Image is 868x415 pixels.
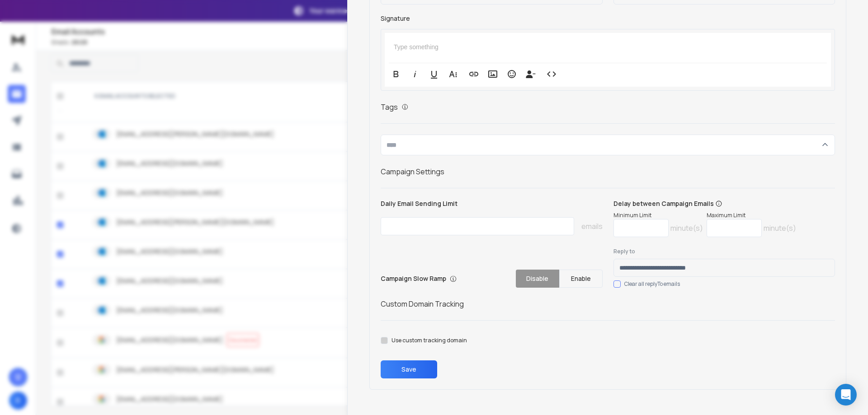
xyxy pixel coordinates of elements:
[387,65,405,83] button: Bold (Ctrl+B)
[425,65,443,83] button: Underline (Ctrl+U)
[381,102,398,112] h1: Tags
[406,65,424,83] button: Italic (Ctrl+I)
[381,360,437,378] button: Save
[559,270,603,288] button: Enable
[613,212,703,219] p: Minimum Limit
[670,223,703,233] p: minute(s)
[764,223,796,233] p: minute(s)
[613,199,796,208] p: Delay between Campaign Emails
[381,15,835,22] label: Signature
[381,274,457,283] p: Campaign Slow Ramp
[381,199,603,212] p: Daily Email Sending Limit
[707,212,796,219] p: Maximum Limit
[613,248,835,255] label: Reply to
[543,65,560,83] button: Code View
[444,65,462,83] button: More Text
[465,65,482,83] button: Insert Link (Ctrl+K)
[484,65,501,83] button: Insert Image (Ctrl+P)
[516,270,559,288] button: Disable
[522,65,539,83] button: Insert Unsubscribe Link
[835,384,857,406] div: Open Intercom Messenger
[381,298,835,309] h1: Custom Domain Tracking
[581,221,603,232] p: emails
[392,337,467,344] label: Use custom tracking domain
[381,166,835,177] h1: Campaign Settings
[624,280,680,288] label: Clear all replyTo emails
[503,65,520,83] button: Emoticons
